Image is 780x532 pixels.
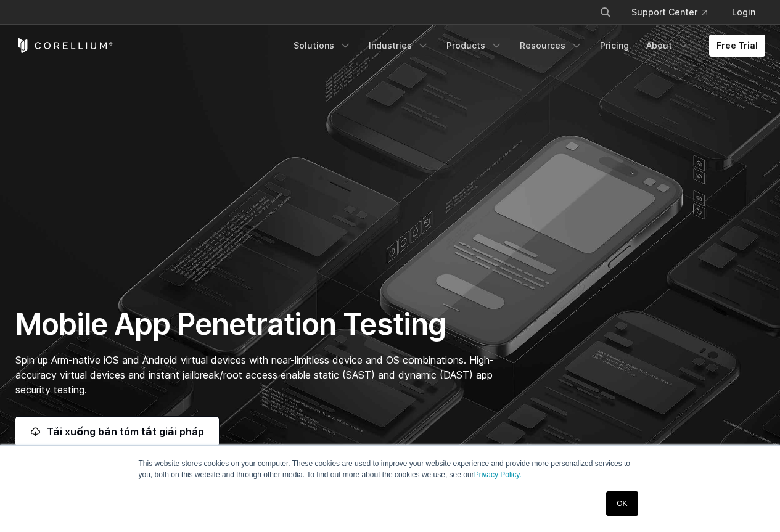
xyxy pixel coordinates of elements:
[139,458,642,480] p: This website stores cookies on your computer. These cookies are used to improve your website expe...
[361,35,437,57] a: Industries
[439,35,510,57] a: Products
[594,1,617,23] button: Tìm kiếm
[593,35,636,57] a: Pricing
[622,1,717,23] a: Support Center
[512,35,590,57] a: Resources
[606,491,638,516] a: OK
[639,35,697,57] a: About
[15,417,219,446] a: Tải xuống bản tóm tắt giải pháp
[709,35,765,57] a: Free Trial
[286,35,359,57] a: Solutions
[47,425,204,438] font: Tải xuống bản tóm tắt giải pháp
[474,470,522,479] a: Privacy Policy.
[585,1,765,23] div: Menu điều hướng
[722,1,765,23] a: Login
[15,38,113,53] a: Trang chủ Corellium
[15,306,507,343] h1: Mobile App Penetration Testing
[15,354,494,396] span: Spin up Arm-native iOS and Android virtual devices with near-limitless device and OS combinations...
[286,35,765,57] div: Menu điều hướng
